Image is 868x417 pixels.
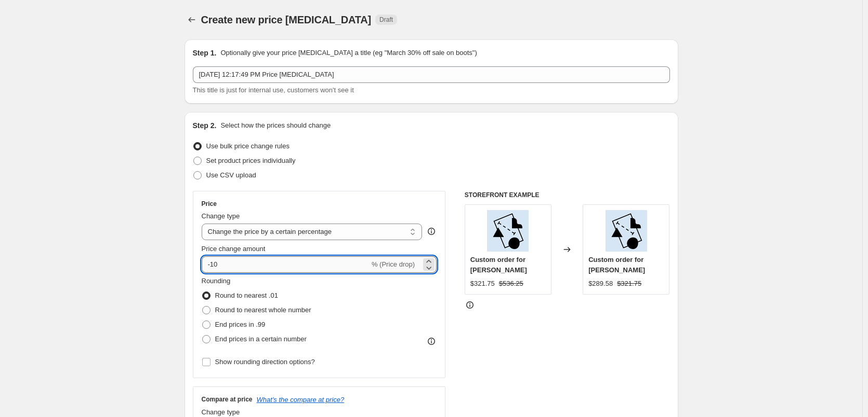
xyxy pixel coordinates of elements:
[202,277,231,285] span: Rounding
[193,120,217,131] h2: Step 2.
[215,306,311,314] span: Round to nearest whole number
[206,157,296,164] span: Set product prices individually
[588,256,645,274] span: Custom order for [PERSON_NAME]
[617,279,641,289] strike: $321.75
[470,279,495,289] div: $321.75
[206,142,290,150] span: Use bulk price change rules
[372,260,415,268] span: % (Price drop)
[202,408,240,416] span: Change type
[185,12,199,27] button: Price change jobs
[379,16,393,24] span: Draft
[220,48,477,58] p: Optionally give your price [MEDICAL_DATA] a title (eg "March 30% off sale on boots")
[202,256,370,273] input: -15
[202,200,217,208] h3: Price
[215,321,266,328] span: End prices in .99
[193,86,354,94] span: This title is just for internal use, customers won't see it
[215,358,315,366] span: Show rounding direction options?
[193,66,670,83] input: 30% off holiday sale
[193,48,217,58] h2: Step 1.
[201,14,372,25] span: Create new price [MEDICAL_DATA]
[215,335,307,343] span: End prices in a certain number
[220,120,331,131] p: Select how the prices should change
[588,279,613,289] div: $289.58
[202,212,240,220] span: Change type
[206,171,256,179] span: Use CSV upload
[257,396,345,404] button: What's the compare at price?
[487,210,529,252] img: il_fullxfull.5788047547_mgao_80x.jpg
[202,395,253,404] h3: Compare at price
[499,279,523,289] strike: $536.25
[470,256,527,274] span: Custom order for [PERSON_NAME]
[606,210,647,252] img: il_fullxfull.5788047547_mgao_80x.jpg
[426,226,437,237] div: help
[465,191,670,199] h6: STOREFRONT EXAMPLE
[215,291,278,299] span: Round to nearest .01
[202,245,266,253] span: Price change amount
